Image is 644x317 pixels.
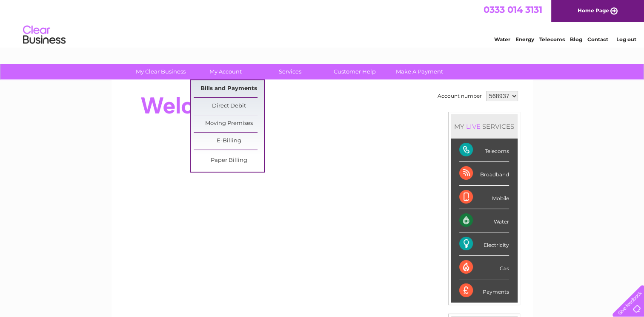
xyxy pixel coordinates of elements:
a: Log out [616,36,636,42]
a: Telecoms [539,36,565,42]
a: Make A Payment [384,64,455,79]
a: Bills and Payments [194,80,264,97]
a: Energy [515,36,534,42]
a: Water [494,36,510,42]
a: E-Billing [194,133,264,150]
div: Gas [459,256,509,279]
a: 0333 014 3131 [484,4,542,15]
a: My Account [190,64,260,79]
div: Electricity [459,232,509,256]
a: Direct Debit [194,98,264,115]
div: Water [459,209,509,232]
div: Mobile [459,186,509,209]
div: Payments [459,279,509,302]
div: Clear Business is a trading name of Verastar Limited (registered in [GEOGRAPHIC_DATA] No. 3667643... [121,5,524,41]
a: Services [255,64,325,79]
td: Account number [435,89,484,103]
a: Paper Billing [194,152,264,169]
a: Customer Help [320,64,390,79]
a: Moving Premises [194,115,264,132]
div: Broadband [459,162,509,185]
img: logo.png [23,22,66,48]
a: Contact [587,36,608,42]
a: My Clear Business [126,64,196,79]
div: MY SERVICES [451,114,518,139]
div: LIVE [464,122,482,130]
a: Blog [570,36,582,42]
div: Telecoms [459,139,509,162]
